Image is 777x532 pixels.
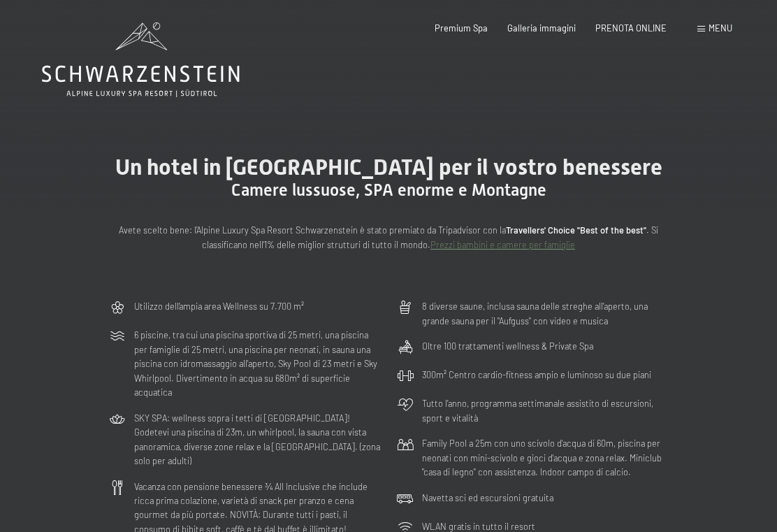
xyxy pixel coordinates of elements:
[422,396,668,425] p: Tutto l’anno, programma settimanale assistito di escursioni, sport e vitalità
[422,368,651,382] p: 300m² Centro cardio-fitness ampio e luminoso su due piani
[422,299,668,328] p: 8 diverse saune, inclusa sauna delle streghe all’aperto, una grande sauna per il "Aufguss" con vi...
[709,22,732,34] span: Menu
[422,339,593,353] p: Oltre 100 trattamenti wellness & Private Spa
[115,154,662,180] span: Un hotel in [GEOGRAPHIC_DATA] per il vostro benessere
[422,491,553,505] p: Navetta sci ed escursioni gratuita
[422,436,668,479] p: Family Pool a 25m con uno scivolo d'acqua di 60m, piscina per neonati con mini-scivolo e gioci d'...
[134,299,304,313] p: Utilizzo dell‘ampia area Wellness su 7.700 m²
[507,22,576,34] a: Galleria immagini
[134,411,380,468] p: SKY SPA: wellness sopra i tetti di [GEOGRAPHIC_DATA]! Godetevi una piscina di 23m, un whirlpool, ...
[435,22,488,34] a: Premium Spa
[506,224,646,236] strong: Travellers' Choice "Best of the best"
[231,180,546,200] span: Camere lussuose, SPA enorme e Montagne
[109,223,668,252] p: Avete scelto bene: l’Alpine Luxury Spa Resort Schwarzenstein è stato premiato da Tripadvisor con ...
[430,239,575,250] a: Prezzi bambini e camere per famiglie
[134,328,380,399] p: 6 piscine, tra cui una piscina sportiva di 25 metri, una piscina per famiglie di 25 metri, una pi...
[595,22,667,34] a: PRENOTA ONLINE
